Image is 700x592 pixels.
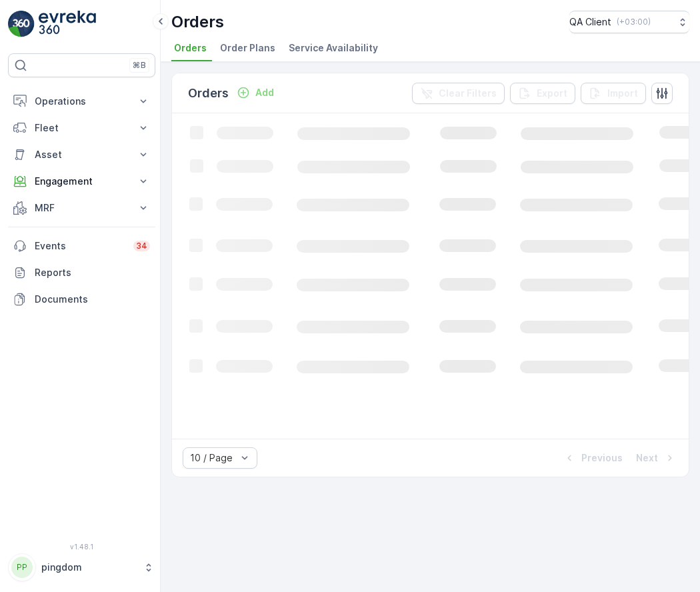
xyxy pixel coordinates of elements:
p: Add [255,86,274,99]
p: Engagement [35,175,129,188]
button: Operations [8,88,155,115]
p: Reports [35,266,150,279]
img: logo_light-DOdMpM7g.png [39,11,96,37]
button: MRF [8,195,155,221]
button: Export [510,83,575,104]
p: Import [607,87,638,100]
div: PP [11,557,33,578]
button: Add [231,85,279,101]
p: ⌘B [133,60,146,71]
p: ( +03:00 ) [617,17,651,27]
p: Previous [581,451,623,465]
button: QA Client(+03:00) [569,11,689,33]
p: pingdom [41,561,137,574]
p: Orders [171,11,224,33]
button: Import [581,83,646,104]
button: Previous [561,450,624,466]
a: Documents [8,286,155,313]
p: Fleet [35,121,129,135]
p: Clear Filters [439,87,497,100]
img: logo [8,11,35,37]
button: Engagement [8,168,155,195]
p: 34 [136,241,147,251]
p: Next [636,451,658,465]
button: PPpingdom [8,553,155,581]
p: Export [537,87,567,100]
p: Events [35,239,125,253]
p: MRF [35,201,129,215]
button: Asset [8,141,155,168]
button: Fleet [8,115,155,141]
p: QA Client [569,15,611,29]
p: Documents [35,293,150,306]
span: Order Plans [220,41,275,55]
p: Orders [188,84,229,103]
button: Clear Filters [412,83,505,104]
span: v 1.48.1 [8,543,155,551]
span: Orders [174,41,207,55]
span: Service Availability [289,41,378,55]
a: Reports [8,259,155,286]
p: Asset [35,148,129,161]
button: Next [635,450,678,466]
a: Events34 [8,233,155,259]
p: Operations [35,95,129,108]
